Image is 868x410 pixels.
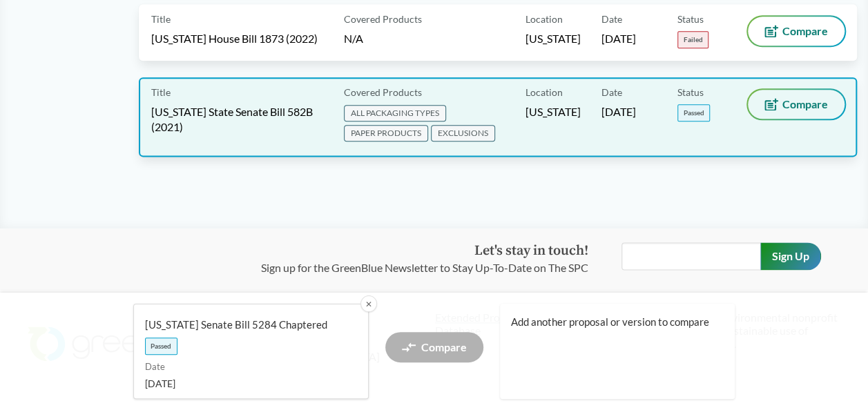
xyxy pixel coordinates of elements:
strong: Let's stay in touch! [474,242,588,260]
span: [US_STATE] Senate Bill 5284 Chaptered [145,318,346,332]
input: Sign Up [760,242,821,270]
button: Compare [748,17,845,46]
span: Passed [145,338,177,355]
span: PAPER PRODUCTS [344,125,428,141]
span: Title [151,85,171,99]
span: ALL PACKAGING TYPES [344,105,446,121]
button: Compare [748,90,845,119]
span: Date [601,12,622,26]
span: [DATE] [601,31,636,46]
span: [US_STATE] State Senate Bill 582B (2021) [151,104,327,135]
span: Location [525,85,563,99]
span: Covered Products [344,85,422,99]
span: [US_STATE] [525,104,581,119]
span: Failed [677,31,708,48]
span: EXCLUSIONS [431,125,495,141]
span: Covered Products [344,12,422,26]
span: Date [601,85,622,99]
span: Passed [677,104,710,121]
button: ✕ [360,295,377,312]
span: [DATE] [601,104,636,119]
span: [DATE] [145,376,346,391]
span: Date [145,360,346,374]
span: [US_STATE] [525,31,581,46]
span: [US_STATE] House Bill 1873 (2022) [151,31,318,46]
span: Status [677,85,704,99]
p: Sign up for the GreenBlue Newsletter to Stay Up-To-Date on The SPC [261,260,588,276]
span: Title [151,12,171,26]
span: Status [677,12,704,26]
span: Location [525,12,563,26]
span: Compare [782,99,828,110]
span: Compare [782,26,828,37]
span: N/A [344,32,363,45]
a: [US_STATE] Senate Bill 5284 ChapteredPassedDate[DATE] [133,304,369,399]
span: Add another proposal or version to compare [511,315,713,329]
